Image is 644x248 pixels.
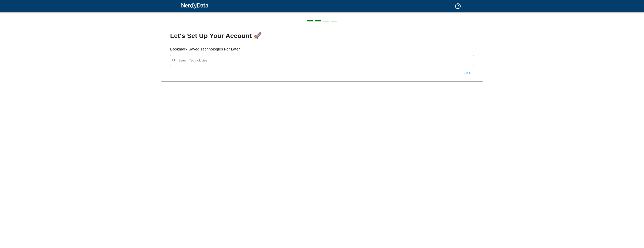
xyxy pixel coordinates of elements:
button: Skip [462,69,474,77]
img: NerdyData.com [181,2,209,10]
span: Let's Set Up Your Account 🚀 [164,32,480,40]
h6: Bookmark Saved Technologies For Later [164,46,480,55]
button: Support and Documentation [452,1,463,12]
iframe: Drift Widget Chat Controller [625,221,639,235]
